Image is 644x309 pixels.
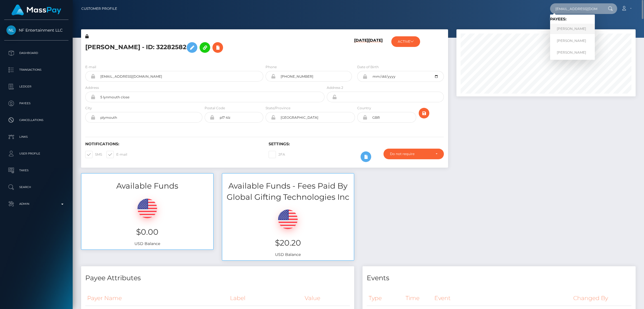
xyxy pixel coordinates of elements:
a: Admin [4,197,68,211]
h5: [PERSON_NAME] - ID: 32282582 [85,39,321,56]
a: [PERSON_NAME] [550,24,595,34]
p: Ledger [6,82,66,91]
img: NF Entertainment LLC [6,25,16,35]
div: USD Balance [81,192,213,249]
label: Date of Birth [357,65,379,70]
a: Ledger [4,80,68,94]
h6: Settings: [269,142,444,146]
button: ACTIVE [391,36,420,47]
a: Taxes [4,163,68,177]
a: Customer Profile [81,3,117,15]
label: E-mail [85,65,96,70]
h6: Notifications: [85,142,260,146]
th: Type [367,291,404,306]
a: [PERSON_NAME] [550,35,595,46]
h6: [DATE] [368,38,383,58]
a: User Profile [4,147,68,161]
input: Search... [550,3,603,14]
th: Event [432,291,571,306]
h3: $20.20 [226,237,350,248]
p: Taxes [6,166,66,175]
h3: Available Funds [81,180,213,191]
p: Search [6,183,66,191]
th: Payer Name [85,291,228,306]
label: Phone [266,65,277,70]
img: USD.png [278,210,298,229]
div: USD Balance [222,203,354,260]
h6: Payees: [550,17,595,22]
p: Payees [6,99,66,108]
a: Dashboard [4,46,68,60]
label: Postal Code [205,106,225,111]
a: Links [4,130,68,144]
p: Admin [6,200,66,208]
img: USD.png [138,199,157,218]
label: Address [85,85,99,90]
p: User Profile [6,149,66,158]
label: City [85,106,92,111]
h6: [DATE] [354,38,368,58]
a: Search [4,180,68,194]
a: Transactions [4,63,68,77]
th: Value [303,291,350,306]
label: E-mail [106,151,127,158]
a: [PERSON_NAME] [550,47,595,58]
th: Label [228,291,303,306]
p: Cancellations [6,116,66,124]
p: Links [6,133,66,141]
th: Changed By [571,291,631,306]
h3: Available Funds - Fees Paid By Global Gifting Technologies Inc [222,180,354,202]
label: Address 2 [327,85,343,90]
label: 2FA [269,151,285,158]
label: Country [357,106,371,111]
div: Do not require [390,152,431,156]
span: NF Entertainment LLC [4,28,68,33]
img: MassPay Logo [11,4,61,15]
label: State/Province [266,106,290,111]
p: Dashboard [6,49,66,57]
h4: Payee Attributes [85,273,350,283]
a: Payees [4,96,68,110]
button: Do not require [383,149,444,159]
label: SMS [85,151,102,158]
h3: $0.00 [86,227,209,237]
th: Time [404,291,432,306]
p: Transactions [6,66,66,74]
a: Cancellations [4,113,68,127]
h4: Events [367,273,631,283]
